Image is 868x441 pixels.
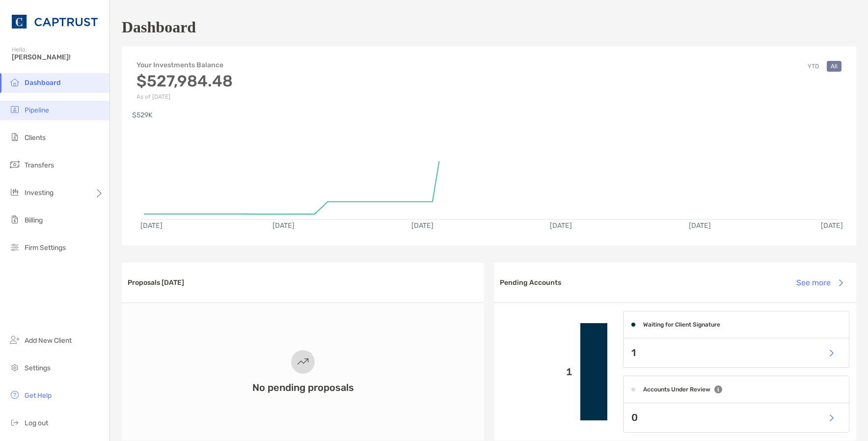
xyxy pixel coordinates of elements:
[9,186,21,198] img: investing icon
[25,79,61,87] span: Dashboard
[25,244,66,252] span: Firm Settings
[25,391,52,400] span: Get Help
[136,61,233,69] h4: Your Investments Balance
[128,278,184,287] h3: Proposals [DATE]
[788,272,850,294] button: See more
[9,361,21,373] img: settings icon
[25,336,72,345] span: Add New Client
[804,61,823,72] button: YTD
[9,241,21,253] img: firm-settings icon
[643,321,720,328] h4: Waiting for Client Signature
[25,189,54,197] span: Investing
[821,221,843,230] text: [DATE]
[136,72,233,90] h3: $527,984.48
[550,221,572,230] text: [DATE]
[9,159,21,170] img: transfers icon
[272,221,295,230] text: [DATE]
[9,131,21,143] img: clients icon
[25,134,46,142] span: Clients
[9,389,21,401] img: get-help icon
[9,214,21,225] img: billing icon
[25,106,49,114] span: Pipeline
[500,278,561,287] h3: Pending Accounts
[9,76,21,88] img: dashboard icon
[140,221,163,230] text: [DATE]
[12,53,104,61] span: [PERSON_NAME]!
[25,216,43,224] span: Billing
[9,104,21,115] img: pipeline icon
[827,61,841,72] button: All
[136,93,233,100] p: As of [DATE]
[132,111,153,119] text: $529K
[631,412,638,424] p: 0
[122,18,196,36] h1: Dashboard
[631,347,636,359] p: 1
[9,334,21,346] img: add_new_client icon
[411,221,434,230] text: [DATE]
[9,416,21,428] img: logout icon
[25,161,54,169] span: Transfers
[25,419,48,427] span: Log out
[252,382,354,393] h3: No pending proposals
[502,366,572,378] p: 1
[25,364,51,372] span: Settings
[643,386,710,393] h4: Accounts Under Review
[689,221,711,230] text: [DATE]
[12,4,98,39] img: CAPTRUST Logo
